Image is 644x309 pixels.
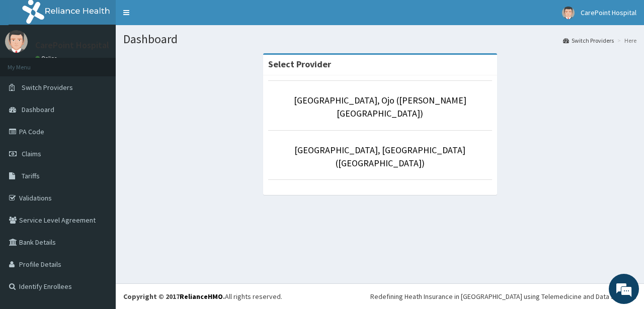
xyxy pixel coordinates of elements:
span: Tariffs [22,171,40,180]
li: Here [615,36,636,45]
footer: All rights reserved. [116,283,644,309]
a: Switch Providers [563,36,614,45]
h1: Dashboard [123,33,636,46]
span: Claims [22,149,41,158]
a: [GEOGRAPHIC_DATA], Ojo ([PERSON_NAME][GEOGRAPHIC_DATA]) [294,94,466,119]
p: CarePoint Hospital [35,41,109,50]
a: Online [35,55,59,62]
span: Switch Providers [22,83,73,92]
span: Dashboard [22,105,54,114]
strong: Select Provider [268,58,331,70]
div: Redefining Heath Insurance in [GEOGRAPHIC_DATA] using Telemedicine and Data Science! [370,291,636,301]
img: User Image [5,30,28,53]
a: RelianceHMO [180,292,223,301]
strong: Copyright © 2017 . [123,292,225,301]
img: User Image [562,7,575,19]
span: CarePoint Hospital [581,8,636,17]
a: [GEOGRAPHIC_DATA], [GEOGRAPHIC_DATA] ([GEOGRAPHIC_DATA]) [294,144,465,169]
